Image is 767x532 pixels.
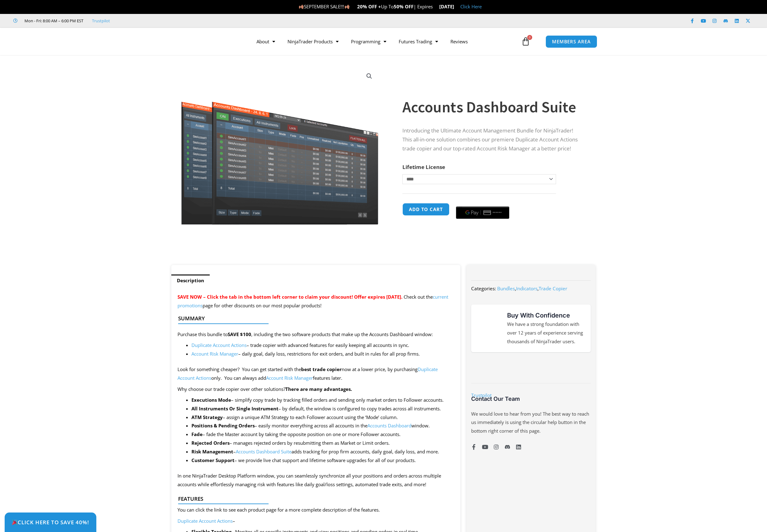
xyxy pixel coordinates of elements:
strong: Customer Support [191,457,234,463]
span: 0 [527,35,532,40]
strong: 20% OFF + [357,3,381,10]
img: ⌛ [433,4,438,9]
nav: Menu [250,34,520,49]
h4: Summary [178,315,449,322]
a: Bundles [497,285,515,292]
li: – daily goal, daily loss, restrictions for exit orders, and built in rules for all prop firms. [191,350,454,358]
a: Trustpilot [471,392,492,398]
a: NinjaTrader Products [281,34,345,49]
strong: All Instruments Or Single Instrument [191,405,278,412]
label: Lifetime License [402,163,445,171]
button: Buy with GPay [456,206,509,219]
strong: best trade copier [301,366,342,372]
a: Futures Trading [392,34,444,49]
li: – we provide live chat support and lifetime software upgrades for all of our products. [191,456,454,465]
img: 🍂 [299,4,304,9]
p: Why choose our trade copier over other solutions? [178,385,454,394]
li: – assign a unique ATM Strategy to each Follower account using the ‘Mode’ column. [191,413,454,422]
a: Accounts Dashboard [367,422,411,429]
li: – fade the Master account by taking the opposite position on one or more Follower accounts. [191,430,454,439]
a: View full-screen image gallery [364,71,375,82]
li: – adds tracking for prop firm accounts, daily goal, daily loss, and more. [191,448,454,456]
li: – simplify copy trade by tracking filled orders and sending only market orders to Follower accounts. [191,396,454,404]
li: – manages rejected orders by resubmitting them as Market or Limit orders. [191,439,454,448]
p: Purchase this bundle to , including the two software products that make up the Accounts Dashboard... [178,330,454,339]
a: Description [171,275,210,287]
span: Mon - Fri: 8:00 AM – 6:00 PM EST [23,17,83,24]
iframe: Secure payment input frame [455,202,511,203]
h3: Contact Our Team [471,395,591,402]
p: We have a strong foundation with over 12 years of experience serving thousands of NinjaTrader users. [507,320,585,346]
strong: SAVE $100 [228,331,251,337]
span: Click Here to save 40%! [12,520,89,525]
a: Programming [345,34,392,49]
a: Duplicate Account Actions [191,342,247,348]
h1: Accounts Dashboard Suite [402,96,583,118]
img: mark thumbs good 43913 | Affordable Indicators – NinjaTrader [477,317,500,340]
b: Rejected Orders [191,440,230,446]
strong: There are many advantages. [285,386,352,392]
a: 0 [512,32,539,50]
strong: [DATE] [439,3,454,10]
strong: 50% OFF [394,3,414,10]
li: – easily monitor everything across all accounts in the window. [191,422,454,430]
b: ATM Strategy [191,414,223,420]
li: – by default, the window is configured to copy trades across all instruments. [191,404,454,413]
span: MEMBERS AREA [552,39,591,44]
p: Introducing the Ultimate Account Management Bundle for NinjaTrader! This all-in-one solution comb... [402,126,583,153]
a: MEMBERS AREA [546,35,597,48]
p: Look for something cheaper? You can get started with the now at a lower price, by purchasing only... [178,365,454,383]
b: Risk Management [191,448,233,455]
p: In one NinjaTrader Desktop Platform window, you can seamlessly synchronize all your positions and... [178,472,454,489]
a: Trade Copier [539,285,567,292]
img: LogoAI | Affordable Indicators – NinjaTrader [162,30,228,53]
li: – trade copier with advanced features for easily keeping all accounts in sync. [191,341,454,350]
a: Trustpilot [92,17,110,24]
span: SAVE NOW – Click the tab in the bottom left corner to claim your discount! Offer expires [DATE]. [178,294,402,300]
strong: Executions Mode [191,397,231,403]
img: 🍂 [345,4,349,9]
a: Click Here [460,3,482,10]
h3: Buy With Confidence [507,311,585,320]
a: Accounts Dashboard Suite [236,448,291,455]
a: Account Risk Manager [191,351,238,357]
img: 🎉 [12,520,17,525]
img: Screenshot 2024-08-26 155710eeeee [180,66,379,225]
a: Indicators [516,285,537,292]
p: We would love to hear from you! The best way to reach us immediately is using the circular help b... [471,410,591,436]
p: Check out the page for other discounts on our most popular products! [178,293,454,310]
span: Categories: [471,285,496,292]
span: , , [497,285,567,292]
a: Reviews [444,34,474,49]
strong: Positions & Pending Orders [191,422,255,429]
span: SEPTEMBER SALE!!! Up To | Expires [299,3,439,10]
img: NinjaTrader Wordmark color RGB | Affordable Indicators – NinjaTrader [484,362,577,374]
a: 🎉Click Here to save 40%! [5,513,96,532]
h4: Features [178,496,449,502]
strong: Fade [191,431,203,437]
text: •••••• [493,210,502,215]
button: Add to cart [402,203,449,216]
a: Account Risk Manager [266,375,313,381]
a: About [250,34,281,49]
